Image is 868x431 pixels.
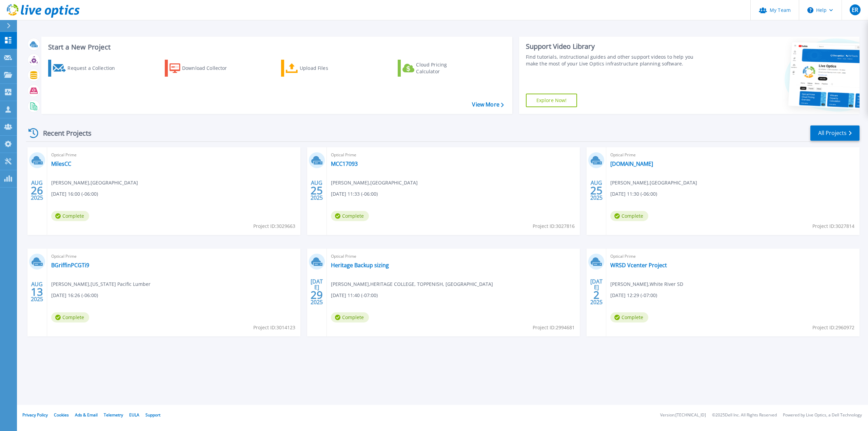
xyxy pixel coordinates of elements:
[331,160,358,167] a: MCC17093
[526,54,702,67] div: Find tutorials, instructional guides and other support videos to help you make the most of your L...
[253,324,295,331] span: Project ID: 3014123
[51,190,98,198] span: [DATE] 16:00 (-06:00)
[526,42,702,51] div: Support Video Library
[145,412,160,418] a: Support
[660,413,706,417] li: Version: [TECHNICAL_ID]
[331,253,576,260] span: Optical Prime
[610,253,855,260] span: Optical Prime
[610,151,855,159] span: Optical Prime
[533,324,575,331] span: Project ID: 2994681
[812,222,854,230] span: Project ID: 3027814
[398,60,473,77] a: Cloud Pricing Calculator
[48,43,504,51] h3: Start a New Project
[590,178,603,203] div: AUG 2025
[310,279,323,304] div: [DATE] 2025
[416,61,470,75] div: Cloud Pricing Calculator
[331,179,418,187] span: [PERSON_NAME] , [GEOGRAPHIC_DATA]
[610,312,648,322] span: Complete
[331,312,369,322] span: Complete
[51,280,151,288] span: [PERSON_NAME] , [US_STATE] Pacific Lumber
[165,60,240,77] a: Download Collector
[51,312,89,322] span: Complete
[331,190,378,198] span: [DATE] 11:33 (-06:00)
[852,7,858,13] span: ER
[533,222,575,230] span: Project ID: 3027816
[712,413,777,417] li: © 2025 Dell Inc. All Rights Reserved
[331,262,389,269] a: Heritage Backup sizing
[26,125,101,141] div: Recent Projects
[22,412,48,418] a: Privacy Policy
[48,60,124,77] a: Request a Collection
[311,188,323,193] span: 25
[129,412,139,418] a: EULA
[310,178,323,203] div: AUG 2025
[610,292,657,299] span: [DATE] 12:29 (-07:00)
[593,292,599,298] span: 2
[472,101,504,108] a: View More
[51,179,138,187] span: [PERSON_NAME] , [GEOGRAPHIC_DATA]
[51,211,89,221] span: Complete
[331,151,576,159] span: Optical Prime
[610,262,667,269] a: WRSD Vcenter Project
[300,61,354,75] div: Upload Files
[31,188,43,193] span: 26
[590,279,603,304] div: [DATE] 2025
[783,413,862,417] li: Powered by Live Optics, a Dell Technology
[54,412,69,418] a: Cookies
[610,160,653,167] a: [DOMAIN_NAME]
[253,222,295,230] span: Project ID: 3029663
[812,324,854,331] span: Project ID: 2960972
[51,253,296,260] span: Optical Prime
[75,412,98,418] a: Ads & Email
[51,292,98,299] span: [DATE] 16:26 (-06:00)
[810,125,860,141] a: All Projects
[281,60,357,77] a: Upload Files
[610,190,657,198] span: [DATE] 11:30 (-06:00)
[31,178,43,203] div: AUG 2025
[51,262,89,269] a: BGriffinPCGTi9
[610,280,683,288] span: [PERSON_NAME] , White River SD
[590,188,603,193] span: 25
[31,289,43,295] span: 13
[31,279,43,304] div: AUG 2025
[331,280,493,288] span: [PERSON_NAME] , HERITAGE COLLEGE, TOPPENISH, [GEOGRAPHIC_DATA]
[67,61,122,75] div: Request a Collection
[51,160,71,167] a: MilesCC
[526,94,577,107] a: Explore Now!
[311,292,323,298] span: 29
[610,211,648,221] span: Complete
[104,412,123,418] a: Telemetry
[331,292,378,299] span: [DATE] 11:40 (-07:00)
[610,179,697,187] span: [PERSON_NAME] , [GEOGRAPHIC_DATA]
[182,61,236,75] div: Download Collector
[331,211,369,221] span: Complete
[51,151,296,159] span: Optical Prime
